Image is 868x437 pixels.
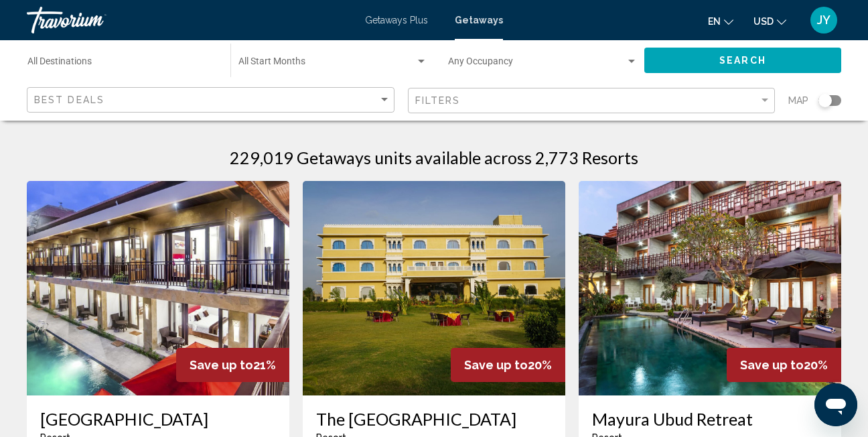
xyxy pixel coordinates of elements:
[788,91,808,110] span: Map
[34,95,390,106] mat-select: Sort by
[190,358,253,372] span: Save up to
[579,181,841,395] img: F451O01X.jpg
[719,56,766,66] span: Search
[740,358,804,372] span: Save up to
[27,7,352,34] a: Travorium
[451,348,565,382] div: 20%
[303,181,565,395] img: DW51E01X.jpg
[753,16,774,27] span: USD
[464,358,528,372] span: Save up to
[644,48,841,72] button: Search
[408,87,776,115] button: Filter
[817,13,830,27] span: JY
[708,11,733,31] button: Change language
[814,383,857,426] iframe: Button to launch messaging window
[27,181,289,395] img: RH47E01X.jpg
[176,348,289,382] div: 21%
[727,348,841,382] div: 20%
[365,15,428,25] a: Getaways Plus
[230,147,638,168] h1: 229,019 Getaways units available across 2,773 Resorts
[753,11,786,31] button: Change currency
[40,409,276,429] a: [GEOGRAPHIC_DATA]
[806,6,841,34] button: User Menu
[34,95,104,105] span: Best Deals
[708,16,721,27] span: en
[592,409,828,429] a: Mayura Ubud Retreat
[415,95,461,106] span: Filters
[455,15,503,25] a: Getaways
[316,409,552,429] a: The [GEOGRAPHIC_DATA]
